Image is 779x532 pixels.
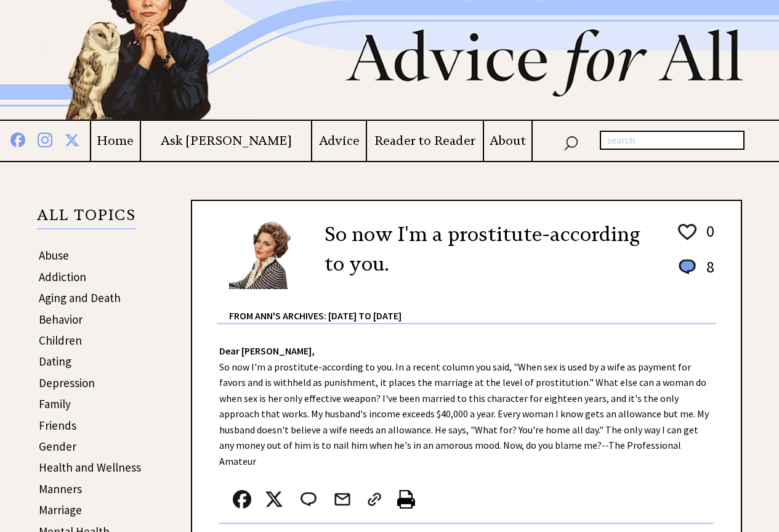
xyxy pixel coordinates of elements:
[39,333,82,348] a: Children
[141,133,312,149] a: Ask [PERSON_NAME]
[676,257,698,277] img: message_round%201.png
[325,219,658,279] h2: So now I'm a prostitute-according to you.
[676,221,698,243] img: heart_outline%201.png
[39,312,83,327] a: Behavior
[233,490,251,509] img: facebook.png
[700,221,715,255] td: 0
[484,133,531,149] a: About
[298,490,319,509] img: message_round%202.png
[39,290,121,305] a: Aging and Death
[397,490,415,509] img: printer%20icon.png
[39,502,82,517] a: Marriage
[91,133,140,149] a: Home
[219,345,315,357] strong: Dear [PERSON_NAME],
[39,439,76,454] a: Gender
[229,290,716,323] div: From Ann's Archives: [DATE] to [DATE]
[10,130,25,147] img: facebook%20blue.png
[563,133,578,151] img: search_nav.png
[229,219,306,289] img: Ann6%20v2%20small.png
[37,208,136,229] p: ALL TOPICS
[700,256,715,289] td: 8
[39,269,86,284] a: Addiction
[65,131,79,147] img: x%20blue.png
[365,490,384,509] img: link_02.png
[39,418,76,433] a: Friends
[312,133,366,149] a: Advice
[333,490,352,509] img: mail.png
[39,396,71,411] a: Family
[39,375,95,390] a: Depression
[39,460,141,475] a: Health and Wellness
[39,248,69,263] a: Abuse
[38,130,52,147] img: instagram%20blue.png
[367,133,483,149] a: Reader to Reader
[600,131,745,150] input: search
[39,481,82,496] a: Manners
[265,490,283,509] img: x_small.png
[39,354,71,369] a: Dating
